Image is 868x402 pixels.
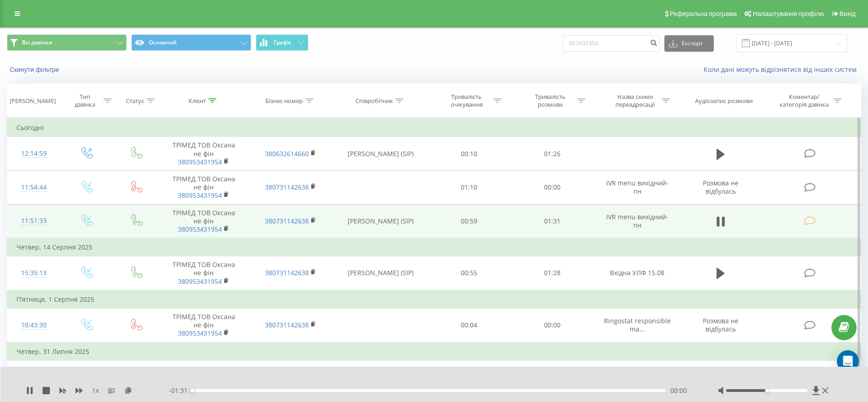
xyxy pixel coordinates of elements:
[356,97,393,105] div: Співробітник
[7,238,861,256] td: Четвер, 14 Серпня 2025
[594,204,680,238] td: IVR menu вихідний-пн
[442,93,491,109] div: Тривалість очікування
[16,145,51,163] div: 12:14:59
[265,97,303,105] div: Бізнес номер
[427,137,511,171] td: 00:10
[703,179,739,196] span: Розмова не відбулась
[511,170,594,204] td: 00:00
[670,10,737,17] span: Реферальна програма
[16,179,51,196] div: 11:54:44
[178,158,222,166] a: 380953431954
[334,204,427,238] td: [PERSON_NAME] (SIP)
[427,256,511,290] td: 00:55
[334,256,427,290] td: [PERSON_NAME] (SIP)
[427,170,511,204] td: 01:10
[837,350,859,372] div: Open Intercom Messenger
[7,290,861,309] td: П’ятниця, 1 Серпня 2025
[16,316,51,334] div: 10:43:30
[161,360,247,394] td: ТРІМЕД ТОВ Оксана не фін
[189,97,206,105] div: Клієнт
[161,309,247,342] td: ТРІМЕД ТОВ Оксана не фін
[511,360,594,394] td: 01:29
[427,360,511,394] td: 00:04
[511,256,594,290] td: 01:28
[765,389,769,392] div: Accessibility label
[753,10,824,17] span: Налаштування профілю
[161,137,247,171] td: ТРІМЕД ТОВ Оксана не фін
[169,386,192,395] span: - 01:31
[161,204,247,238] td: ТРІМЕД ТОВ Оксана не фін
[427,204,511,238] td: 00:59
[126,97,144,105] div: Статус
[10,97,56,105] div: [PERSON_NAME]
[161,170,247,204] td: ТРІМЕД ТОВ Оксана не фін
[703,316,739,333] span: Розмова не відбулась
[16,212,51,230] div: 11:51:33
[265,149,309,158] a: 380632614660
[256,34,308,51] button: Графік
[334,137,427,171] td: [PERSON_NAME] (SIP)
[265,268,309,277] a: 380731142638
[178,225,222,234] a: 380953431954
[840,10,856,17] span: Вихід
[594,170,680,204] td: IVR menu вихідний-пн
[7,342,861,361] td: Четвер, 31 Липня 2025
[178,277,222,286] a: 380953431954
[511,309,594,342] td: 00:00
[16,264,51,282] div: 15:35:13
[594,256,680,290] td: Вхідна УЛФ 15.08
[334,360,427,394] td: [PERSON_NAME] (SIP)
[664,35,714,52] button: Експорт
[526,93,575,109] div: Тривалість розмови
[511,137,594,171] td: 01:26
[274,39,291,46] span: Графік
[670,386,687,395] span: 00:00
[131,34,251,51] button: Основний
[427,309,511,342] td: 00:04
[704,65,861,74] a: Коли дані можуть відрізнятися вiд інших систем
[695,97,753,105] div: Аудіозапис розмови
[7,34,127,51] button: Всі дзвінки
[69,93,101,109] div: Тип дзвінка
[610,93,659,109] div: Назва схеми переадресації
[7,119,861,137] td: Сьогодні
[22,39,52,46] span: Всі дзвінки
[178,329,222,337] a: 380953431954
[92,386,99,395] span: 1 x
[265,183,309,191] a: 380731142638
[563,35,660,52] input: Пошук за номером
[7,65,64,74] button: Скинути фільтри
[265,217,309,225] a: 380731142638
[161,256,247,290] td: ТРІМЕД ТОВ Оксана не фін
[190,389,194,392] div: Accessibility label
[777,93,831,109] div: Коментар/категорія дзвінка
[265,321,309,329] a: 380731142638
[178,191,222,200] a: 380953431954
[511,204,594,238] td: 01:31
[604,316,671,333] span: Ringostat responsible ma...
